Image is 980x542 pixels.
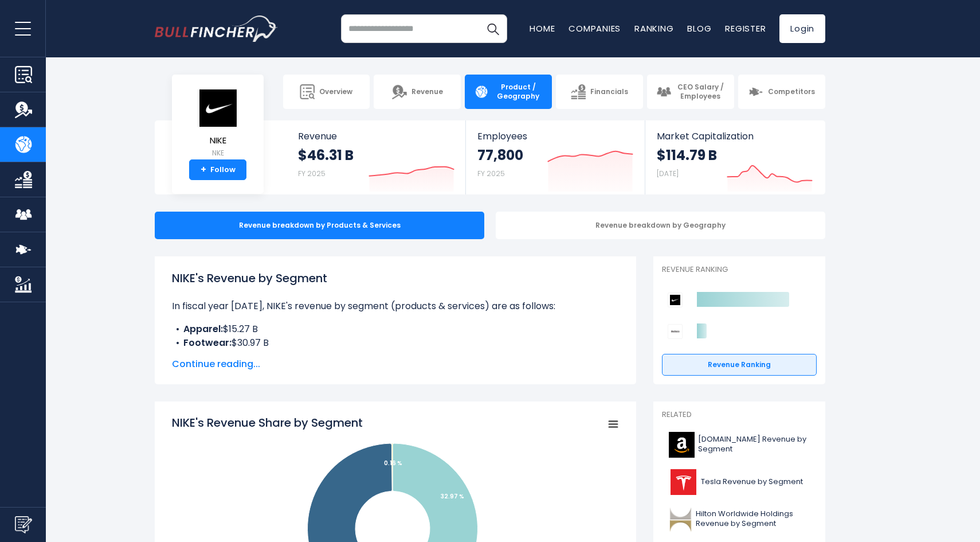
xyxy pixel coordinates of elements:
[298,146,354,164] strong: $46.31 B
[155,15,278,42] img: bullfincher logo
[530,22,555,34] a: Home
[198,136,238,146] span: NIKE
[676,83,725,100] span: CEO Salary / Employees
[696,509,810,529] span: Hilton Worldwide Holdings Revenue by Segment
[465,75,552,109] a: Product / Geography
[647,75,734,109] a: CEO Salary / Employees
[634,22,673,34] a: Ranking
[319,87,352,96] span: Overview
[493,83,543,100] span: Product / Geography
[669,432,695,458] img: AMZN logo
[172,322,619,336] li: $15.27 B
[668,324,683,339] img: Deckers Outdoor Corporation competitors logo
[155,212,484,239] div: Revenue breakdown by Products & Services
[441,492,464,501] tspan: 32.97 %
[496,212,825,239] div: Revenue breakdown by Geography
[479,14,507,43] button: Search
[172,415,363,431] tspan: NIKE's Revenue Share by Segment
[662,410,817,420] p: Related
[590,87,628,96] span: Financials
[657,169,679,178] small: [DATE]
[374,75,461,109] a: Revenue
[738,75,825,109] a: Competitors
[662,504,817,535] a: Hilton Worldwide Holdings Revenue by Segment
[569,22,621,34] a: Companies
[172,357,619,371] span: Continue reading...
[198,148,238,158] small: NKE
[287,120,466,194] a: Revenue $46.31 B FY 2025
[466,120,644,194] a: Employees 77,800 FY 2025
[411,87,443,96] span: Revenue
[687,22,711,34] a: Blog
[172,299,619,313] p: In fiscal year [DATE], NIKE's revenue by segment (products & services) are as follows:
[668,293,683,307] img: NIKE competitors logo
[662,354,817,376] a: Revenue Ranking
[183,322,223,336] b: Apparel:
[662,429,817,461] a: [DOMAIN_NAME] Revenue by Segment
[669,506,692,532] img: HLT logo
[645,120,824,194] a: Market Capitalization $114.79 B [DATE]
[662,265,817,275] p: Revenue Ranking
[662,466,817,498] a: Tesla Revenue by Segment
[172,336,619,350] li: $30.97 B
[283,75,370,109] a: Overview
[477,146,523,164] strong: 77,800
[657,131,813,142] span: Market Capitalization
[183,336,232,349] b: Footwear:
[298,169,326,178] small: FY 2025
[477,169,505,178] small: FY 2025
[779,14,825,43] a: Login
[698,435,810,454] span: [DOMAIN_NAME] Revenue by Segment
[725,22,766,34] a: Register
[155,15,278,42] a: Go to homepage
[657,146,717,164] strong: $114.79 B
[197,88,238,160] a: NIKE NKE
[477,131,633,142] span: Employees
[172,270,619,287] h1: NIKE's Revenue by Segment
[201,165,206,175] strong: +
[384,459,402,467] tspan: 0.16 %
[189,159,246,180] a: +Follow
[298,131,454,142] span: Revenue
[556,75,643,109] a: Financials
[669,469,697,495] img: TSLA logo
[768,87,815,96] span: Competitors
[701,477,803,487] span: Tesla Revenue by Segment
